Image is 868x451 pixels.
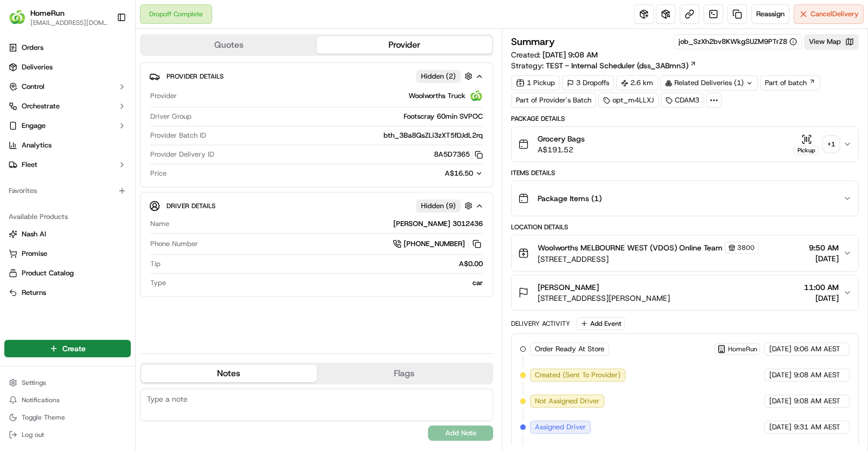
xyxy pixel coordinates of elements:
[546,60,697,71] a: TEST - Internal Scheduler (dss_3ABmn3)
[804,282,839,293] span: 11:00 AM
[512,127,858,162] button: Grocery BagsA$191.52Pickup+1
[149,197,484,215] button: Driver DetailsHidden (9)
[760,75,820,91] button: Part of batch
[470,89,483,102] img: ww.png
[150,150,214,159] span: Provider Delivery ID
[434,150,483,159] button: 8A5D7365
[538,193,602,204] span: Package Items ( 1 )
[794,422,840,432] span: 9:31 AM AEST
[511,60,697,71] div: Strategy:
[538,254,758,265] span: [STREET_ADDRESS]
[174,219,483,229] div: [PERSON_NAME] 3012436
[511,37,555,47] h3: Summary
[512,235,858,271] button: Woolworths MELBOURNE WEST (VDOS) Online Team3800[STREET_ADDRESS]9:50 AM[DATE]
[4,284,131,301] button: Returns
[512,275,858,310] button: [PERSON_NAME][STREET_ADDRESS][PERSON_NAME]11:00 AM[DATE]
[4,39,131,56] a: Orders
[769,422,792,432] span: [DATE]
[30,18,108,27] span: [EMAIL_ADDRESS][DOMAIN_NAME]
[150,219,169,229] span: Name
[409,91,465,101] span: Woolworths Truck
[393,238,483,250] a: [PHONE_NUMBER]
[756,9,784,19] span: Reassign
[4,265,131,282] button: Product Catalog
[22,43,43,53] span: Orders
[794,4,864,24] button: CancelDelivery
[661,93,704,108] div: CDAM3
[22,82,44,92] span: Control
[535,396,599,406] span: Not Assigned Driver
[794,370,840,380] span: 9:08 AM AEST
[150,131,206,140] span: Provider Batch ID
[150,169,167,178] span: Price
[22,229,46,239] span: Nash AI
[616,75,658,91] div: 2.6 km
[511,169,859,177] div: Items Details
[794,396,840,406] span: 9:08 AM AEST
[9,9,26,26] img: HomeRun
[804,34,859,49] button: View Map
[22,268,74,278] span: Product Catalog
[9,249,126,259] a: Promise
[4,340,131,357] button: Create
[22,160,37,170] span: Fleet
[679,37,797,47] button: job_SzXh2bv8KWkgSUZM9PTrZ8
[562,75,614,91] div: 3 Dropoffs
[511,114,859,123] div: Package Details
[809,253,839,264] span: [DATE]
[538,242,723,253] span: Woolworths MELBOURNE WEST (VDOS) Online Team
[535,422,586,432] span: Assigned Driver
[22,249,47,259] span: Promise
[794,344,840,354] span: 9:06 AM AEST
[141,365,317,382] button: Notes
[535,370,621,380] span: Created (Sent To Provider)
[317,36,493,54] button: Provider
[737,243,755,252] span: 3800
[384,131,483,140] span: bth_3Ba8QsZLi3zXT5fDJdL2rq
[22,378,46,387] span: Settings
[4,427,131,442] button: Log out
[4,245,131,262] button: Promise
[542,50,598,60] span: [DATE] 9:08 AM
[809,242,839,253] span: 9:50 AM
[769,396,792,406] span: [DATE]
[22,140,52,150] span: Analytics
[22,396,60,404] span: Notifications
[4,59,131,76] a: Deliveries
[577,317,625,330] button: Add Event
[150,259,161,269] span: Tip
[62,343,86,354] span: Create
[22,413,65,422] span: Toggle Theme
[794,134,819,155] button: Pickup
[9,229,126,239] a: Nash AI
[22,62,53,72] span: Deliveries
[150,91,177,101] span: Provider
[810,9,859,19] span: Cancel Delivery
[22,121,46,131] span: Engage
[4,392,131,408] button: Notifications
[4,225,131,243] button: Nash AI
[728,345,757,353] span: HomeRun
[416,69,475,83] button: Hidden (2)
[4,208,131,225] div: Available Products
[404,239,465,249] span: [PHONE_NUMBER]
[9,288,126,298] a: Returns
[150,112,192,121] span: Driver Group
[170,278,483,288] div: car
[511,223,859,231] div: Location Details
[794,134,839,155] button: Pickup+1
[546,60,688,71] span: TEST - Internal Scheduler (dss_3ABmn3)
[4,4,112,30] button: HomeRunHomeRun[EMAIL_ADDRESS][DOMAIN_NAME]
[660,75,758,91] div: Related Deliveries (1)
[416,199,475,212] button: Hidden (9)
[824,137,839,152] div: + 1
[512,181,858,216] button: Package Items (1)
[511,319,570,328] div: Delivery Activity
[4,78,131,95] button: Control
[4,375,131,390] button: Settings
[4,98,131,115] button: Orchestrate
[4,182,131,199] div: Favorites
[4,156,131,173] button: Fleet
[30,8,65,18] span: HomeRun
[538,293,670,304] span: [STREET_ADDRESS][PERSON_NAME]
